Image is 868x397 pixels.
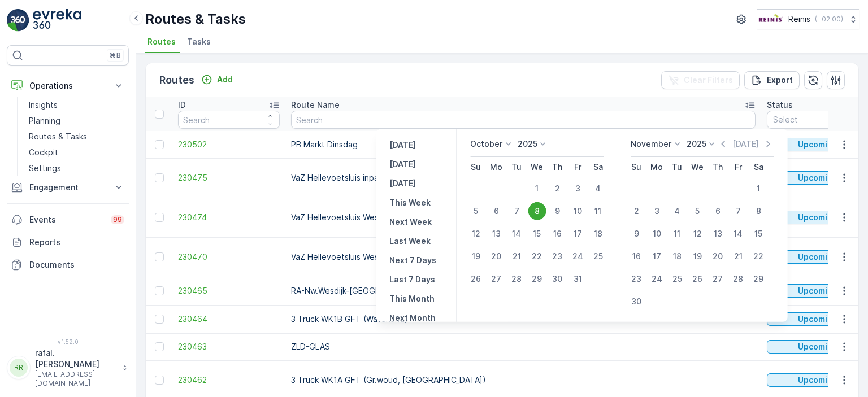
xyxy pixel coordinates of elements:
div: 5 [467,202,485,220]
div: 7 [507,202,526,220]
a: Documents [7,254,129,276]
th: Wednesday [527,157,547,177]
div: 15 [528,225,546,243]
button: Add [197,73,237,86]
div: 6 [709,202,727,220]
p: Routes [159,72,194,88]
p: 3 Truck WK1A GFT (Gr.woud, [GEOGRAPHIC_DATA]) [291,374,756,386]
div: 22 [749,247,767,265]
div: 23 [548,247,566,265]
div: 28 [729,270,747,288]
div: Toggle Row Selected [155,252,164,261]
div: 2 [548,180,566,198]
p: Export [767,75,793,86]
div: 20 [487,247,505,265]
p: Upcoming [798,251,837,263]
div: 9 [627,225,645,243]
p: Settings [29,163,61,174]
button: This Month [385,292,439,306]
p: 2025 [687,138,706,150]
div: 9 [548,202,566,220]
a: 230462 [178,374,280,386]
a: Routes & Tasks [24,129,129,145]
button: Today [385,158,420,171]
p: 3 Truck WK1B GFT (Waterland) [291,313,756,325]
p: Route Name [291,99,340,111]
p: Select [773,114,851,125]
p: Upcoming [798,139,837,150]
th: Thursday [547,157,567,177]
button: RRrafal.[PERSON_NAME][EMAIL_ADDRESS][DOMAIN_NAME] [7,347,129,388]
img: logo [7,9,29,32]
div: 4 [668,202,686,220]
div: 27 [487,270,505,288]
p: [DATE] [389,159,416,170]
p: Routes & Tasks [29,131,87,142]
div: Toggle Row Selected [155,286,164,295]
div: Toggle Row Selected [155,140,164,149]
div: 19 [688,247,706,265]
a: Settings [24,160,129,176]
span: 230502 [178,139,280,150]
div: 25 [668,270,686,288]
button: Next Month [385,311,440,325]
p: Next 7 Days [389,255,436,266]
div: 18 [668,247,686,265]
p: [EMAIL_ADDRESS][DOMAIN_NAME] [35,370,116,388]
p: Upcoming [798,341,837,352]
div: 16 [548,225,566,243]
div: 17 [568,225,587,243]
div: 12 [467,225,485,243]
p: [DATE] [732,138,759,150]
p: RA-Nw.Wesdijk-[GEOGRAPHIC_DATA] [291,285,756,296]
a: 230464 [178,313,280,325]
th: Wednesday [687,157,708,177]
div: 11 [589,202,607,220]
div: 8 [528,202,546,220]
p: Upcoming [798,212,837,223]
p: Reinis [788,14,810,25]
p: PB Markt Dinsdag [291,139,756,150]
span: v 1.52.0 [7,338,129,345]
div: 1 [528,180,546,198]
a: 230475 [178,172,280,184]
th: Friday [567,157,588,177]
th: Saturday [588,157,608,177]
p: Upcoming [798,285,837,296]
p: ( +02:00 ) [815,15,843,24]
div: Toggle Row Selected [155,213,164,222]
button: Engagement [7,176,129,199]
div: 12 [688,225,706,243]
div: 6 [487,202,505,220]
p: Clear Filters [684,75,733,86]
th: Sunday [626,157,646,177]
div: 11 [668,225,686,243]
div: 16 [627,247,645,265]
div: 20 [709,247,727,265]
button: Last Week [385,234,435,248]
p: Last Week [389,235,431,247]
p: rafal.[PERSON_NAME] [35,347,116,370]
p: ZLD-GLAS [291,341,756,352]
button: Reinis(+02:00) [757,9,859,29]
button: Next Week [385,215,436,229]
p: Upcoming [798,374,837,386]
div: 23 [627,270,645,288]
a: 230474 [178,212,280,223]
th: Monday [486,157,506,177]
p: Planning [29,115,60,126]
button: Yesterday [385,138,420,152]
div: 17 [648,247,666,265]
button: Clear Filters [661,71,740,89]
div: 7 [729,202,747,220]
div: 29 [749,270,767,288]
div: 10 [648,225,666,243]
div: 4 [589,180,607,198]
div: Toggle Row Selected [155,342,164,351]
div: 21 [729,247,747,265]
th: Friday [728,157,748,177]
p: Routes & Tasks [145,10,246,28]
p: VaZ Hellevoetsluis West Buitenroute PW 2 dinsdag GFT [291,212,756,223]
div: 24 [568,247,587,265]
